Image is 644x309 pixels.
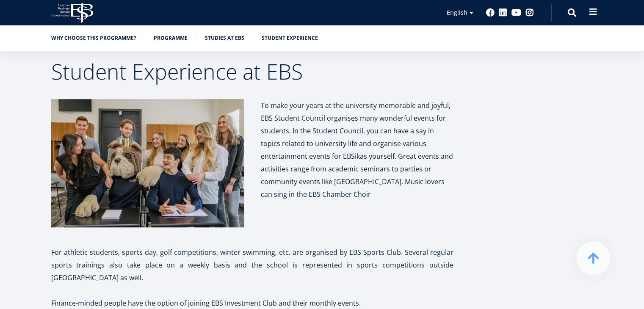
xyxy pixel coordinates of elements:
a: Programme [154,34,188,42]
a: Linkedin [499,8,507,17]
input: Technology Innovation MBA [2,140,8,146]
span: Technology Innovation MBA [10,140,81,147]
span: Two-year MBA [10,129,46,136]
span: One-year MBA (in Estonian) [10,118,79,125]
a: Instagram [525,8,534,17]
input: One-year MBA (in Estonian) [2,118,8,124]
a: Facebook [486,8,495,17]
span: To make your years at the university memorable and joyful, EBS Student Council organises many won... [261,101,453,199]
a: Why choose this programme? [51,34,136,42]
a: Youtube [511,8,521,17]
a: Student experience [262,34,318,42]
input: Two-year MBA [2,129,8,135]
h2: Student Experience at EBS [51,61,453,82]
span: Last Name [201,0,228,8]
span: For athletic students, sports day, golf competitions, winter swimming, etc. are organised by EBS ... [51,248,453,282]
a: Studies at EBS [205,34,244,42]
